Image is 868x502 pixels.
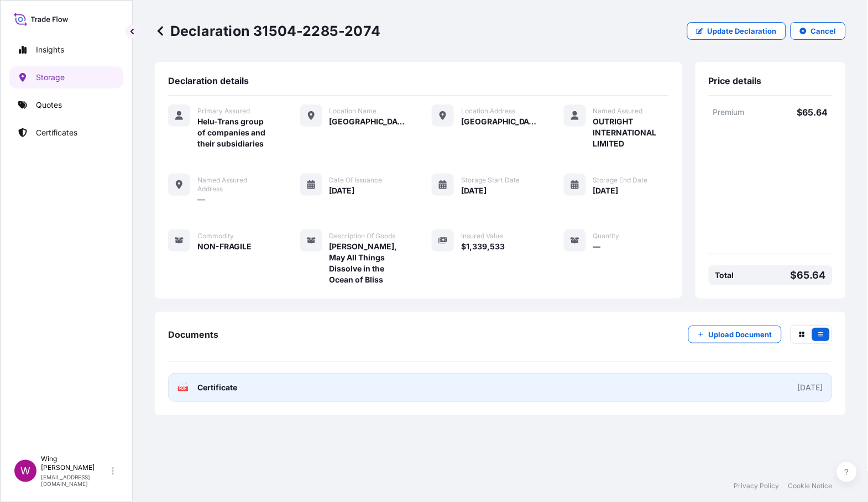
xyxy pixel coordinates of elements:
a: PDFCertificate[DATE] [168,373,833,402]
text: PDF [180,387,187,391]
p: Update Declaration [708,25,777,36]
p: Total [715,270,734,281]
span: W [20,466,30,477]
p: Premium [713,107,771,118]
span: [DATE] [461,185,487,196]
span: NON-FRAGILE [197,241,252,252]
span: [DATE] [330,185,355,196]
span: Helu-Trans group of companies and their subsidiaries [197,116,274,149]
span: Storage End Date [593,176,648,185]
a: Storage [9,66,123,88]
p: Insights [36,44,64,55]
span: Insured Value [461,232,503,240]
span: Storage Start Date [461,176,520,185]
p: Documents [168,330,218,339]
span: $1,339,533 [461,241,505,252]
p: Cancel [811,25,836,36]
span: Primary Assured [197,107,250,116]
span: [DATE] [593,185,619,196]
span: Description of Goods [330,232,396,240]
span: Date of Issuance [330,176,383,185]
span: Certificate [197,382,237,393]
span: Location Address [461,107,515,116]
span: — [197,194,205,205]
p: $65.64 [771,107,828,118]
span: Declaration details [168,75,249,86]
span: Commodity [197,232,234,240]
span: Price details [709,75,762,86]
p: [EMAIL_ADDRESS][DOMAIN_NAME] [41,474,109,488]
span: Named Assured Address [197,176,274,194]
p: $65.64 [791,270,826,281]
p: Upload Document [709,329,772,340]
span: OUTRIGHT INTERNATIONAL LIMITED [593,116,670,149]
p: Wing [PERSON_NAME] [41,454,109,472]
span: Named Assured [593,107,643,116]
p: Certificates [36,127,77,138]
a: Privacy Policy [734,482,780,491]
a: Quotes [9,94,123,116]
p: Quotes [36,100,62,111]
span: — [593,241,601,252]
p: Declaration 31504-2285-2074 [155,22,380,40]
button: Update Declaration [687,22,786,40]
span: [GEOGRAPHIC_DATA] [461,116,537,127]
button: Cancel [791,22,846,40]
span: [PERSON_NAME], May All Things Dissolve in the Ocean of Bliss [330,241,406,285]
p: Storage [36,72,65,83]
span: [GEOGRAPHIC_DATA] [330,116,406,127]
button: Upload Document [688,326,782,343]
a: Cookie Notice [788,482,833,491]
a: Insights [9,39,123,61]
span: Quantity [593,232,620,240]
div: [DATE] [798,382,823,393]
span: Location Name [330,107,377,116]
a: Certificates [9,122,123,144]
